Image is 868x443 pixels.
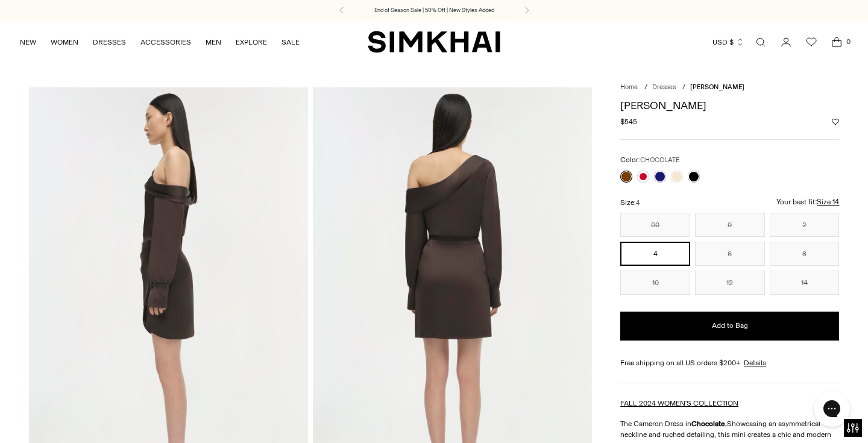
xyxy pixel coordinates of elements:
a: MEN [206,29,221,55]
button: 12 [695,271,765,295]
a: SIMKHAI [368,30,500,54]
label: Size: [620,197,640,209]
button: USD $ [712,29,744,55]
strong: Chocolate. [691,419,727,428]
a: WOMEN [51,29,78,55]
button: Add to Bag [620,312,839,341]
button: 14 [770,271,840,295]
span: CHOCOLATE [640,156,679,164]
a: EXPLORE [236,29,267,55]
button: 00 [620,213,690,237]
a: NEW [20,29,36,55]
button: 10 [620,271,690,295]
a: FALL 2024 WOMEN'S COLLECTION [620,399,738,407]
button: Add to Wishlist [832,118,839,125]
span: 0 [843,36,854,47]
button: 8 [770,242,840,266]
a: Open search modal [749,30,773,54]
button: 4 [620,242,690,266]
span: $545 [620,116,637,127]
a: Go to the account page [774,30,798,54]
span: [PERSON_NAME] [690,83,744,91]
div: / [682,83,685,93]
a: Open cart modal [825,30,849,54]
a: DRESSES [93,29,126,55]
a: Dresses [652,83,676,91]
a: ACCESSORIES [140,29,191,55]
iframe: Gorgias live chat messenger [808,386,856,431]
a: Wishlist [799,30,823,54]
span: 4 [636,199,640,207]
div: / [644,83,647,93]
button: 2 [770,213,840,237]
nav: breadcrumbs [620,83,839,93]
button: 6 [695,242,765,266]
h1: [PERSON_NAME] [620,100,839,111]
a: Details [744,357,766,368]
label: Color: [620,154,679,166]
div: Free shipping on all US orders $200+ [620,357,839,368]
a: End of Season Sale | 50% Off | New Styles Added [374,6,494,14]
a: Home [620,83,638,91]
a: SALE [281,29,300,55]
span: Add to Bag [712,321,748,331]
button: 0 [695,213,765,237]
